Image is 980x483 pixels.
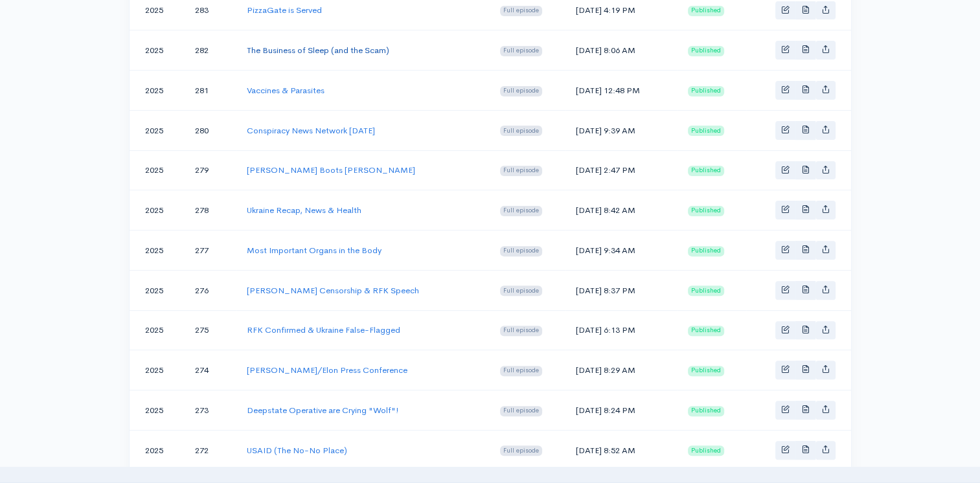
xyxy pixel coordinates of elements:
[565,350,678,390] td: [DATE] 8:29 AM
[775,161,836,180] div: Basic example
[565,270,678,310] td: [DATE] 8:37 PM
[185,30,236,71] td: 282
[185,430,236,470] td: 272
[500,366,542,376] span: Full episode
[247,5,322,16] a: PizzaGate is Served
[775,241,836,260] div: Basic example
[247,125,375,136] a: Conspiracy News Network [DATE]
[565,30,678,71] td: [DATE] 8:06 AM
[565,110,678,150] td: [DATE] 9:39 AM
[775,281,836,300] div: Basic example
[185,390,236,431] td: 273
[775,201,836,219] div: Basic example
[500,406,542,416] span: Full episode
[130,150,185,190] td: 2025
[500,166,542,176] span: Full episode
[500,246,542,256] span: Full episode
[688,246,724,256] span: Published
[185,350,236,390] td: 274
[185,150,236,190] td: 279
[130,190,185,230] td: 2025
[565,150,678,190] td: [DATE] 2:47 PM
[130,230,185,271] td: 2025
[688,366,724,376] span: Published
[565,71,678,111] td: [DATE] 12:48 PM
[565,190,678,230] td: [DATE] 8:42 AM
[130,270,185,310] td: 2025
[130,110,185,150] td: 2025
[185,310,236,350] td: 275
[130,310,185,350] td: 2025
[775,401,836,420] div: Basic example
[247,324,400,335] a: RFK Confirmed & Ukraine False-Flagged
[130,350,185,390] td: 2025
[247,205,361,216] a: Ukraine Recap, News & Health
[688,206,724,216] span: Published
[775,1,836,20] div: Basic example
[247,45,389,56] a: The Business of Sleep (and the Scam)
[130,390,185,431] td: 2025
[130,71,185,111] td: 2025
[500,326,542,336] span: Full episode
[500,445,542,456] span: Full episode
[500,86,542,96] span: Full episode
[565,230,678,271] td: [DATE] 9:34 AM
[130,430,185,470] td: 2025
[688,126,724,136] span: Published
[500,286,542,296] span: Full episode
[565,430,678,470] td: [DATE] 8:52 AM
[565,310,678,350] td: [DATE] 6:13 PM
[185,190,236,230] td: 278
[500,46,542,56] span: Full episode
[500,206,542,216] span: Full episode
[688,445,724,456] span: Published
[247,365,407,376] a: [PERSON_NAME]/Elon Press Conference
[775,321,836,340] div: Basic example
[130,30,185,71] td: 2025
[688,46,724,56] span: Published
[775,81,836,100] div: Basic example
[688,326,724,336] span: Published
[185,230,236,271] td: 277
[775,41,836,60] div: Basic example
[500,126,542,136] span: Full episode
[247,245,382,256] a: Most Important Organs in the Body
[775,441,836,460] div: Basic example
[185,71,236,111] td: 281
[247,85,325,96] a: Vaccines & Parasites
[247,164,415,175] a: [PERSON_NAME] Boots [PERSON_NAME]
[688,286,724,296] span: Published
[185,270,236,310] td: 276
[775,121,836,140] div: Basic example
[247,445,347,456] a: USAID (The No-No Place)
[688,6,724,16] span: Published
[775,361,836,379] div: Basic example
[247,285,419,296] a: [PERSON_NAME] Censorship & RFK Speech
[688,406,724,416] span: Published
[500,6,542,16] span: Full episode
[247,405,399,416] a: Deepstate Operative are Crying "Wolf"!
[688,166,724,176] span: Published
[185,110,236,150] td: 280
[565,390,678,431] td: [DATE] 8:24 PM
[688,86,724,96] span: Published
